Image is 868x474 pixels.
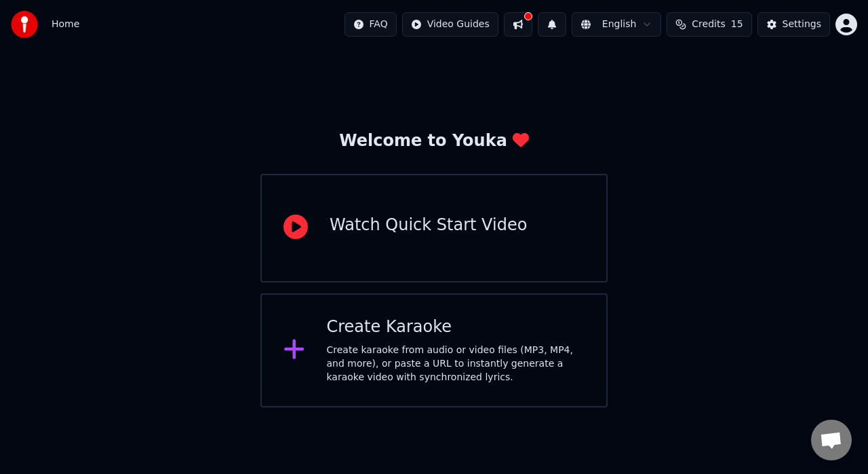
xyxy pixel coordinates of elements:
[52,18,79,31] span: Home
[11,11,38,38] img: youka
[402,12,498,37] button: Video Guides
[327,344,585,384] div: Create karaoke from audio or video files (MP3, MP4, and more), or paste a URL to instantly genera...
[52,18,79,31] nav: breadcrumb
[667,12,751,37] button: Credits15
[783,18,821,31] div: Settings
[330,215,527,236] div: Watch Quick Start Video
[344,12,397,37] button: FAQ
[811,420,852,460] div: Open chat
[731,18,743,31] span: 15
[327,316,585,338] div: Create Karaoke
[692,18,725,31] span: Credits
[757,12,830,37] button: Settings
[339,130,529,152] div: Welcome to Youka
